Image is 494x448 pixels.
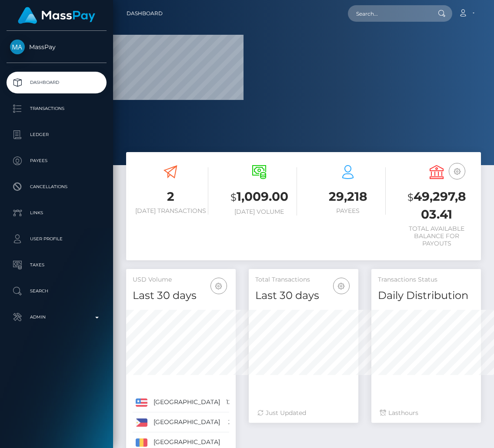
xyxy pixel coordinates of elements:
span: MassPay [7,43,107,51]
small: $ [407,191,414,203]
h6: Payees [310,207,386,215]
td: [GEOGRAPHIC_DATA] [150,412,223,432]
td: 12 [223,392,235,412]
p: Ledger [10,128,103,141]
p: Payees [10,154,103,167]
img: MassPay [10,40,25,54]
img: US.png [136,398,147,406]
a: Links [7,202,107,224]
p: User Profile [10,232,103,246]
h5: Transactions Status [378,275,474,284]
h3: 49,297,803.41 [399,188,474,223]
img: PH.png [136,418,147,426]
h4: Last 30 days [255,288,352,303]
a: Transactions [7,98,107,119]
h6: [DATE] Transactions [133,207,208,215]
a: User Profile [7,228,107,250]
div: Last hours [380,408,472,418]
img: MassPay Logo [18,7,95,24]
td: 2 [223,412,235,432]
h5: Total Transactions [255,275,352,284]
a: Cancellations [7,176,107,198]
a: Payees [7,150,107,172]
h3: 29,218 [310,188,386,205]
p: Search [10,285,103,298]
p: Cancellations [10,180,103,193]
td: [GEOGRAPHIC_DATA] [150,392,223,412]
h5: USD Volume [133,275,229,284]
a: Taxes [7,254,107,276]
a: Ledger [7,124,107,146]
h4: Last 30 days [133,288,229,303]
h6: Total Available Balance for Payouts [399,225,474,247]
a: Dashboard [127,4,163,23]
p: Taxes [10,259,103,272]
a: Dashboard [7,72,107,93]
p: Admin [10,311,103,324]
div: Just Updated [257,408,350,418]
small: $ [230,191,237,203]
h3: 2 [133,188,208,205]
h4: Daily Distribution [378,288,474,303]
h3: 1,009.00 [221,188,297,206]
a: Search [7,280,107,302]
a: Admin [7,306,107,328]
p: Transactions [10,102,103,115]
p: Links [10,206,103,219]
input: Search... [348,5,430,22]
h6: [DATE] Volume [221,208,297,216]
img: RO.png [136,438,147,446]
p: Dashboard [10,76,103,89]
